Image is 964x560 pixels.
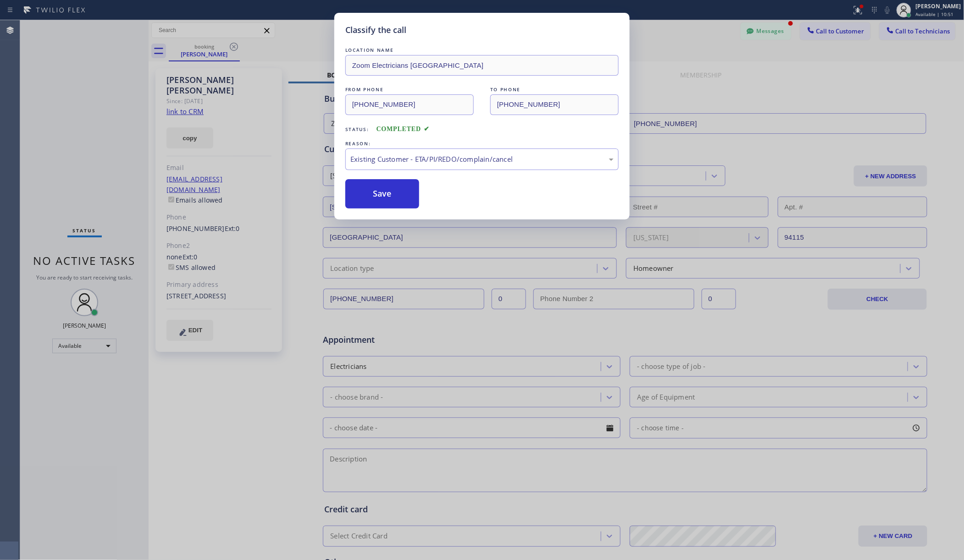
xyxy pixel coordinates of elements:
input: To phone [490,94,619,115]
div: TO PHONE [490,85,619,94]
div: LOCATION NAME [345,45,619,55]
input: From phone [345,94,474,115]
h5: Classify the call [345,24,406,36]
span: COMPLETED [377,126,430,132]
span: Status: [345,126,369,132]
div: FROM PHONE [345,85,474,94]
button: Save [345,179,419,209]
div: Existing Customer - ETA/PI/REDO/complain/cancel [350,154,614,165]
div: REASON: [345,139,619,148]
